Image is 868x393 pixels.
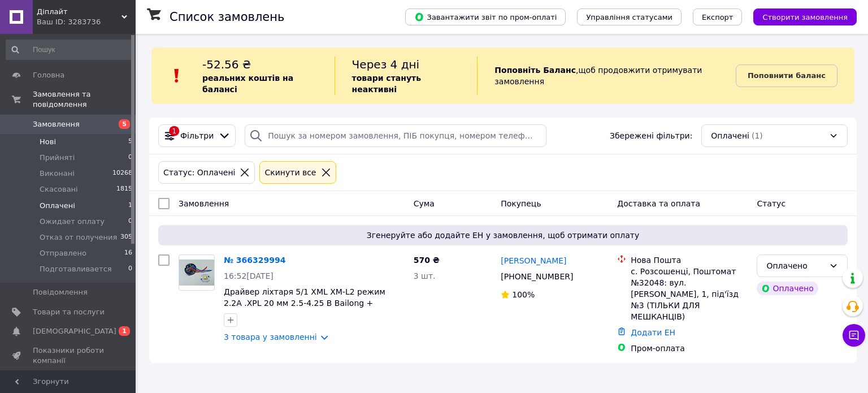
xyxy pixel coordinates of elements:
b: товари стануть неактивні [352,74,421,94]
div: Ваш ID: 3283736 [37,17,136,27]
span: 100% [512,290,535,299]
span: Доставка та оплата [617,199,700,208]
div: Оплачено [757,282,818,295]
span: 16:52[DATE] [224,271,274,280]
input: Пошук [6,40,133,60]
span: Нові [40,137,56,147]
span: Збережені фільтри: [610,130,692,141]
span: Товари та послуги [33,307,105,317]
img: :exclamation: [168,67,185,84]
a: Поповнити баланс [736,64,837,87]
span: Скасовані [40,184,78,195]
a: Драйвер ліхтаря 5/1 XML XM-L2 режим 2.2А .XPL 20 мм 2.5-4.25 В Bailong + світлодіод 16 мм 20мм 16... [224,287,400,330]
div: Пром-оплата [631,343,748,354]
span: Діплайт [37,7,121,17]
div: Cкинути все [262,166,318,179]
button: Створити замовлення [753,8,857,25]
a: Створити замовлення [742,12,857,21]
span: (1) [752,131,763,140]
button: Експорт [693,8,743,25]
b: Поповнити баланс [748,71,826,80]
span: Замовлення [179,199,229,208]
div: с. Розсошенці, Поштомат №32048: вул. [PERSON_NAME], 1, під'їзд №3 (ТІЛЬКИ ДЛЯ МЕШКАНЦІВ) [631,266,748,322]
span: 5 [128,137,132,147]
span: 1 [119,326,130,336]
span: Експорт [702,13,734,21]
span: Оплачені [711,130,749,141]
span: 3 шт. [414,271,436,280]
button: Управління статусами [577,8,682,25]
span: Ожидает оплату [40,217,105,227]
span: 1815 [116,184,132,195]
span: 0 [128,153,132,163]
div: Оплачено [766,260,824,272]
span: [DEMOGRAPHIC_DATA] [33,326,116,336]
a: [PERSON_NAME] [501,255,566,266]
span: 16 [124,248,132,258]
span: -52.56 ₴ [202,58,251,71]
span: 10268 [112,169,132,179]
span: Через 4 дні [352,58,420,71]
span: 0 [128,217,132,227]
span: 305 [120,232,132,243]
span: Показники роботи компанії [33,346,105,366]
input: Пошук за номером замовлення, ПІБ покупця, номером телефону, Email, номером накладної [245,124,546,147]
a: Додати ЕН [631,328,675,337]
span: Замовлення та повідомлення [33,89,136,110]
span: Виконані [40,169,75,179]
span: Головна [33,70,64,80]
a: Фото товару [179,254,215,291]
div: Нова Пошта [631,254,748,266]
span: Завантажити звіт по пром-оплаті [414,12,557,22]
span: 1 [128,201,132,211]
b: реальних коштів на балансі [202,74,293,94]
span: Створити замовлення [762,13,848,21]
span: 5 [119,119,130,129]
button: Завантажити звіт по пром-оплаті [405,8,566,25]
span: 570 ₴ [414,256,440,265]
span: Прийняті [40,153,75,163]
img: Фото товару [179,260,214,286]
span: Замовлення [33,119,80,129]
span: Подготавливается [40,264,112,274]
span: Отправлено [40,248,86,258]
span: Фільтри [180,130,214,141]
span: Покупець [501,199,541,208]
span: Оплачені [40,201,75,211]
span: Cума [414,199,435,208]
span: Згенеруйте або додайте ЕН у замовлення, щоб отримати оплату [163,230,843,241]
h1: Список замовлень [170,10,284,24]
a: 3 товара у замовленні [224,332,317,342]
span: Повідомлення [33,287,88,297]
span: Статус [757,199,785,208]
div: , щоб продовжити отримувати замовлення [477,57,736,95]
span: 0 [128,264,132,274]
span: Отказ от получения [40,232,117,243]
b: Поповніть Баланс [494,66,576,75]
button: Чат з покупцем [843,324,865,347]
span: [PHONE_NUMBER] [501,272,573,281]
span: Управління статусами [586,13,672,21]
a: № 366329994 [224,256,285,265]
div: Статус: Оплачені [161,166,237,179]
